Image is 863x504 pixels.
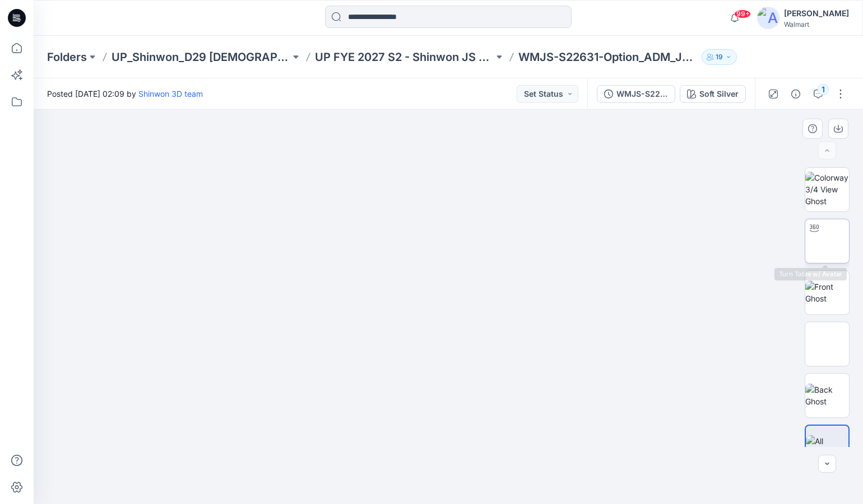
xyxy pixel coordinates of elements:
[716,51,723,63] p: 19
[138,89,203,98] a: Shinwon 3D team
[597,85,675,103] button: WMJS-S22631-Option_ADM_JS MODAL SPAN SHORTS
[112,49,290,65] a: UP_Shinwon_D29 [DEMOGRAPHIC_DATA] Sleep
[818,84,829,95] div: 1
[805,384,849,407] img: Back Ghost
[757,7,780,29] img: avatar
[680,85,746,103] button: Soft Silver
[784,20,849,29] div: Walmart
[699,88,739,100] div: Soft Silver
[806,435,848,459] img: All colorways
[784,7,849,20] div: [PERSON_NAME]
[616,88,668,100] div: WMJS-S22631-Option_ADM_JS MODAL SPAN SHORTS
[734,10,751,18] span: 99+
[787,85,805,103] button: Details
[47,88,203,100] span: Posted [DATE] 02:09 by
[809,85,827,103] button: 1
[805,172,849,207] img: Colorway 3/4 View Ghost
[805,332,849,356] img: Side Ghost
[805,223,849,258] img: Turn Table w/ Avatar
[518,49,697,65] p: WMJS-S22631-Option_ADM_JS MODAL SPAN SHORTS
[47,49,87,65] a: Folders
[315,49,494,65] a: UP FYE 2027 S2 - Shinwon JS D29 [DEMOGRAPHIC_DATA] Sleepwear
[805,281,849,304] img: Front Ghost
[702,49,737,65] button: 19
